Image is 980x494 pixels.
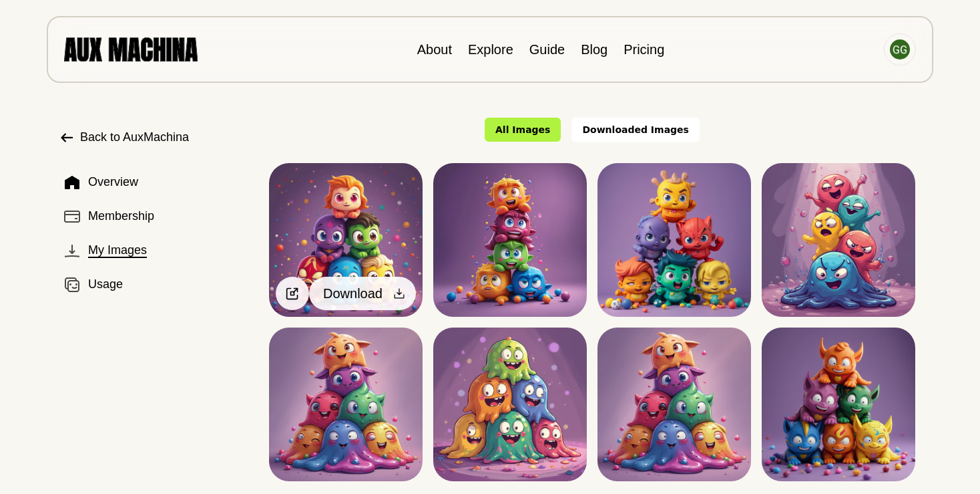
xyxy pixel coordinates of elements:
[80,128,189,146] span: Back to AuxMachina
[597,163,751,317] img: 202509_AuxMachina_00580_.png
[581,42,607,57] a: Blog
[485,118,561,142] button: All Images
[890,39,910,59] img: Avatar
[88,173,138,191] span: Overview
[309,277,416,310] button: Download
[269,163,423,317] img: 202509_AuxMachina_00581_.png
[323,283,383,303] span: Download
[597,328,751,481] img: 202509_AuxMachina_00577_.png
[762,163,915,317] img: 202509_AuxMachina_00576_.png
[59,202,248,231] button: Membership
[88,207,154,225] span: Membership
[529,42,565,57] a: Guide
[417,42,452,57] a: About
[762,328,915,481] img: 202509_AuxMachina_00579_.png
[64,37,198,61] img: AUX MACHINA
[624,42,664,57] a: Pricing
[88,275,123,293] span: Usage
[433,163,587,317] img: 202509_AuxMachina_00582_.png
[88,241,147,259] span: My Images
[59,128,248,146] a: Back to AuxMachina
[59,168,248,197] button: Overview
[269,328,423,481] img: 202509_AuxMachina_00577_.png
[59,236,248,265] button: My Images
[59,270,248,299] button: Usage
[468,42,513,57] a: Explore
[433,328,587,481] img: 202509_AuxMachina_00578_.png
[571,118,700,142] button: Downloaded Images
